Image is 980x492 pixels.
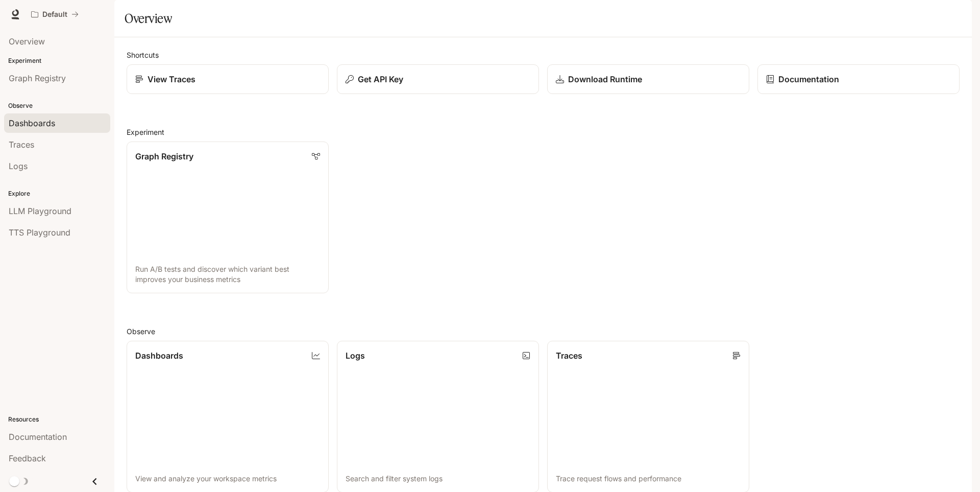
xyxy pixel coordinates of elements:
[127,142,329,293] a: Graph RegistryRun A/B tests and discover which variant best improves your business metrics
[568,73,642,85] p: Download Runtime
[135,349,183,362] p: Dashboards
[125,8,172,29] h1: Overview
[127,64,329,94] a: View Traces
[148,73,195,85] p: View Traces
[135,150,193,162] p: Graph Registry
[358,73,403,85] p: Get API Key
[778,73,839,85] p: Documentation
[346,349,365,362] p: Logs
[127,50,960,60] h2: Shortcuts
[337,64,539,94] button: Get API Key
[757,64,960,94] a: Documentation
[556,349,582,362] p: Traces
[547,64,749,94] a: Download Runtime
[127,127,960,137] h2: Experiment
[42,10,67,19] p: Default
[135,264,320,285] p: Run A/B tests and discover which variant best improves your business metrics
[27,4,83,25] button: All workspaces
[556,474,741,484] p: Trace request flows and performance
[135,474,320,484] p: View and analyze your workspace metrics
[346,474,530,484] p: Search and filter system logs
[127,326,960,337] h2: Observe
